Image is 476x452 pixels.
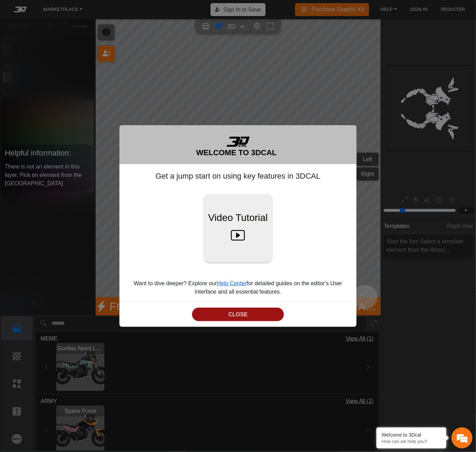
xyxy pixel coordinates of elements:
div: Welcome to 3Dcal [382,432,441,438]
textarea: Type your message and hit 'Enter' [3,182,133,207]
span: We're online! [41,82,96,149]
div: Navigation go back [8,36,18,46]
h5: WELCOME TO 3DCAL [196,147,277,158]
div: Chat with us now [47,37,128,46]
div: FAQs [47,207,90,228]
span: Video Tutorial [208,210,268,225]
span: Conversation [3,219,47,224]
button: Video Tutorial [204,194,272,263]
button: CLOSE [192,308,284,321]
p: Want to dive deeper? Explore our for detailed guides on the editor's User Interface and all essen... [125,279,351,296]
p: How can we help you? [382,439,441,444]
div: Minimize live chat window [115,3,131,20]
a: Help Center [217,280,247,286]
div: Articles [90,207,133,228]
h5: Get a jump start on using key features in 3DCAL [125,170,351,182]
